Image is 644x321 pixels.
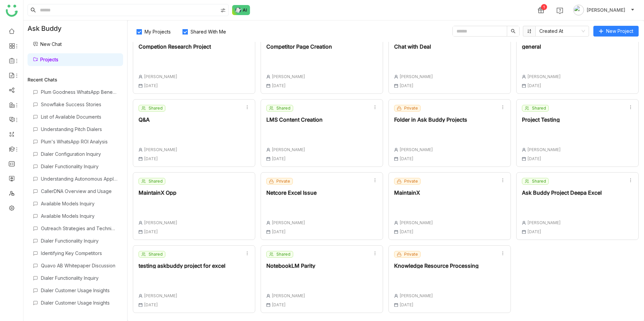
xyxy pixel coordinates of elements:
[144,156,158,161] span: [DATE]
[404,178,418,184] span: Private
[587,6,625,14] span: [PERSON_NAME]
[532,178,546,184] span: Shared
[139,117,177,122] div: Q&A
[149,251,163,257] span: Shared
[144,293,177,298] span: [PERSON_NAME]
[144,74,177,79] span: [PERSON_NAME]
[266,117,323,122] div: LMS Content Creation
[28,77,123,82] div: Recent Chats
[399,147,433,152] span: [PERSON_NAME]
[272,293,305,298] span: [PERSON_NAME]
[41,164,118,169] div: Dialer Functionality Inquiry
[41,213,118,219] div: Available Models Inquiry
[41,287,118,293] div: Dialer Customer Usage Insights
[266,263,315,268] div: NotebookLM Parity
[266,44,332,49] div: Competitor Page Creation
[266,190,317,195] div: Netcore Excel Issue
[144,220,177,225] span: [PERSON_NAME]
[41,126,118,132] div: Understanding Pitch Dialers
[606,27,633,35] span: New Project
[527,229,541,234] span: [DATE]
[272,229,286,234] span: [DATE]
[522,190,602,195] div: Ask Buddy Project Deepa Excel
[142,29,173,35] span: My Projects
[394,117,467,122] div: Folder in Ask Buddy Projects
[41,226,118,231] div: Outreach Strategies and Techniques
[149,178,163,184] span: Shared
[41,188,118,194] div: CallerDNA Overview and Usage
[41,176,118,182] div: Understanding Autonomous Applications
[41,201,118,206] div: Available Models Inquiry
[144,229,158,234] span: [DATE]
[272,147,305,152] span: [PERSON_NAME]
[539,26,585,36] nz-select-item: Created At
[41,263,118,268] div: Quavo AB Whitepaper Discussion
[272,74,305,79] span: [PERSON_NAME]
[41,114,118,120] div: List of Available Documents
[276,105,290,111] span: Shared
[272,156,286,161] span: [DATE]
[276,178,290,184] span: Private
[573,5,584,15] img: avatar
[41,139,118,144] div: Plum's WhatsApp ROI Analysis
[220,8,226,13] img: search-type.svg
[404,105,418,111] span: Private
[399,83,414,88] span: [DATE]
[41,312,118,318] div: Dialer Functionality Inquiry
[276,251,290,257] span: Shared
[527,220,561,225] span: [PERSON_NAME]
[572,5,636,15] button: [PERSON_NAME]
[593,26,639,37] button: New Project
[188,29,229,35] span: Shared With Me
[139,190,177,195] div: MaintainX Opp
[41,250,118,256] div: Identifying Key Competitors
[41,89,118,95] div: Plum Goodness WhatsApp Benefits
[41,300,118,306] div: Dialer Customer Usage Insights
[41,275,118,281] div: Dialer Functionality Inquiry
[399,156,414,161] span: [DATE]
[41,238,118,244] div: Dialer Functionality Inquiry
[399,220,433,225] span: [PERSON_NAME]
[527,74,561,79] span: [PERSON_NAME]
[23,20,127,37] div: Ask Buddy
[404,251,418,257] span: Private
[33,57,58,62] a: Projects
[399,302,414,307] span: [DATE]
[527,147,561,152] span: [PERSON_NAME]
[6,5,18,17] img: logo
[149,105,163,111] span: Shared
[394,44,433,49] div: Chat with Deal
[41,102,118,107] div: Snowflake Success Stories
[522,117,561,122] div: Project Testing
[272,220,305,225] span: [PERSON_NAME]
[532,105,546,111] span: Shared
[556,7,563,14] img: help.svg
[399,74,433,79] span: [PERSON_NAME]
[527,83,541,88] span: [DATE]
[139,44,211,49] div: Competion Research Project
[232,5,250,15] img: ask-buddy-normal.svg
[272,83,286,88] span: [DATE]
[144,83,158,88] span: [DATE]
[399,293,433,298] span: [PERSON_NAME]
[522,44,561,49] div: general
[41,151,118,157] div: Dialer Configuration Inquiry
[144,147,177,152] span: [PERSON_NAME]
[394,190,433,195] div: MaintainX
[33,41,62,47] a: New Chat
[527,156,541,161] span: [DATE]
[272,302,286,307] span: [DATE]
[541,4,547,10] div: 1
[139,263,225,268] div: testing askbuddy project for excel
[394,263,479,268] div: Knowledge Resource Processing
[144,302,158,307] span: [DATE]
[399,229,414,234] span: [DATE]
